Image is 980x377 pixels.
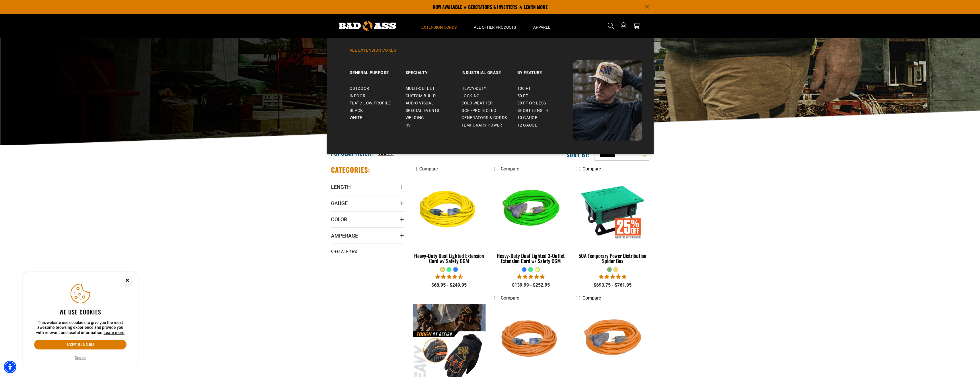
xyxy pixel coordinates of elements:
[566,151,590,158] label: Sort by:
[465,14,525,38] summary: All Other Products
[350,107,406,114] a: Black
[406,86,435,91] span: Multi-Outlet
[34,320,126,335] p: This website uses cookies to give you the most awesome browsing experience and provide you with r...
[331,179,404,195] summary: Length
[421,25,457,30] span: Extension Cords
[34,308,126,316] h2: We use cookies
[413,253,486,263] div: Heavy-Duty Dual Lighted Extension Cord w/ Safety CGM
[406,101,434,106] span: Audio Visual
[461,115,507,121] span: Generators & Cords
[413,174,486,267] a: yellow Heavy-Duty Dual Lighted Extension Cord w/ Safety CGM
[104,330,124,335] a: This website uses cookies to give you the most awesome browsing experience and provide you with r...
[419,166,438,172] span: Compare
[331,211,404,227] summary: Color
[461,122,517,129] a: Temporary Power
[406,123,411,128] span: RV
[582,295,601,301] span: Compare
[461,60,517,80] a: Industrial Grade
[331,228,404,244] summary: Amperage
[406,100,461,107] a: Audio Visual
[619,14,628,38] a: Open this option
[331,184,351,190] span: Length
[331,249,357,254] span: Clear All Filters
[461,92,517,100] a: Locking
[517,114,573,122] a: 10 gauge
[494,174,567,267] a: neon green Heavy-Duty Dual Lighted 3-Outlet Extension Cord w/ Safety CGM
[350,114,406,122] a: White
[517,115,537,121] span: 10 gauge
[606,21,615,30] summary: Search
[461,85,517,92] a: Heavy-Duty
[406,85,461,92] a: Multi-Outlet
[461,114,517,122] a: Generators & Cords
[533,25,550,30] span: Apparel
[495,177,567,243] img: neon green
[350,86,369,91] span: Outdoor
[435,274,463,279] span: 4.64 stars
[406,108,439,113] span: Special Events
[406,115,424,121] span: Welding
[576,306,649,372] img: orange
[517,92,573,100] a: 50 ft
[331,200,348,207] span: Gauge
[517,86,531,91] span: 100 ft
[4,361,16,373] div: Accessibility Menu
[406,60,461,80] a: Specialty
[413,177,485,243] img: yellow
[350,60,406,80] a: General Purpose
[517,107,573,114] a: Short Length
[517,94,528,99] span: 50 ft
[331,149,373,157] h2: Popular Filter:
[350,115,363,121] span: White
[34,340,126,349] button: Accept all & close
[576,177,649,243] img: 50A Temporary Power Distribution Spider Box
[576,253,649,263] div: 50A Temporary Power Distribution Spider Box
[501,295,519,301] span: Compare
[517,274,545,279] span: 4.92 stars
[350,94,366,99] span: Indoor
[576,174,649,267] a: 50A Temporary Power Distribution Spider Box 50A Temporary Power Distribution Spider Box
[517,85,573,92] a: 100 ft
[582,166,601,172] span: Compare
[331,216,347,223] span: Color
[525,14,559,38] summary: Apparel
[23,272,138,368] aside: Cookie Consent
[474,25,516,30] span: All Other Products
[338,48,642,60] a: All Extension Cords
[406,122,461,129] a: RV
[461,94,480,99] span: Locking
[406,92,461,100] a: Custom Build
[517,100,573,107] a: 30 ft or less
[73,355,88,361] button: Decline
[494,282,567,289] div: $139.99 - $252.95
[350,100,406,107] a: Flat / Low Profile
[517,123,537,128] span: 12 gauge
[413,282,486,289] div: $68.95 - $249.95
[350,108,363,113] span: Black
[517,101,546,106] span: 30 ft or less
[576,282,649,289] div: $693.75 - $761.95
[573,60,642,141] img: Bad Ass Extension Cords
[599,274,626,279] span: 5.00 stars
[494,253,567,263] div: Heavy-Duty Dual Lighted 3-Outlet Extension Cord w/ Safety CGM
[517,60,573,80] a: By Feature
[350,85,406,92] a: Outdoor
[501,166,519,172] span: Compare
[461,86,486,91] span: Heavy-Duty
[461,101,493,106] span: Cold Weather
[350,92,406,100] a: Indoor
[413,14,465,38] summary: Extension Cords
[117,272,138,290] button: Close this option
[406,107,461,114] a: Special Events
[331,232,358,239] span: Amperage
[461,100,517,107] a: Cold Weather
[461,108,496,113] span: GCFI-Protected
[339,21,396,31] img: Bad Ass Extension Cords
[331,248,359,254] a: Clear All Filters
[461,123,502,128] span: Temporary Power
[406,94,436,99] span: Custom Build
[331,195,404,211] summary: Gauge
[350,101,391,106] span: Flat / Low Profile
[406,114,461,122] a: Welding
[517,122,573,129] a: 12 gauge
